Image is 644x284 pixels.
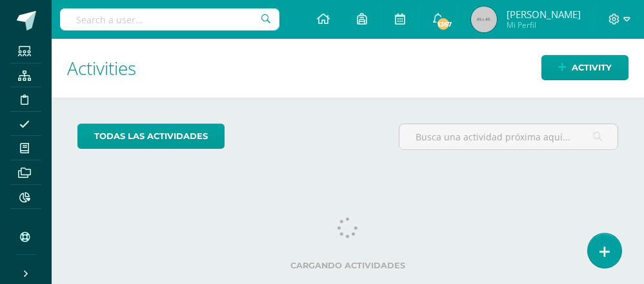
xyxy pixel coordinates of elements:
span: Activity [572,56,612,80]
input: Search a user… [60,8,279,30]
input: Busca una actividad próxima aquí... [399,124,618,149]
a: Activity [541,55,629,80]
a: todas las Actividades [77,124,225,149]
span: Mi Perfil [507,19,581,30]
img: 45x45 [471,6,497,32]
span: 1367 [436,17,450,31]
span: [PERSON_NAME] [507,8,581,21]
h1: Activities [67,39,629,98]
label: Cargando actividades [77,261,618,270]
